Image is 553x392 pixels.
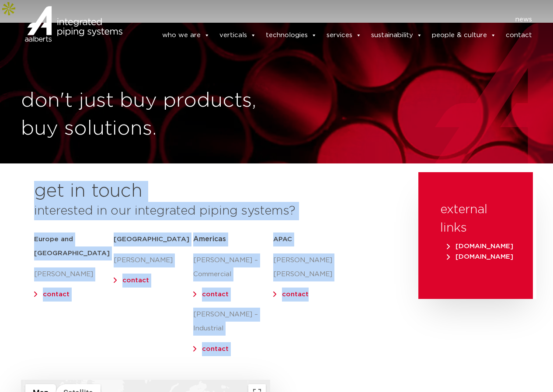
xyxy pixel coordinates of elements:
h5: [GEOGRAPHIC_DATA] [114,232,193,246]
a: technologies [266,27,317,44]
a: [DOMAIN_NAME] [445,253,515,260]
a: news [515,13,532,27]
h1: don't just buy products, buy solutions. [21,87,272,143]
a: [DOMAIN_NAME] [445,243,515,250]
a: who we are [162,27,210,44]
p: [PERSON_NAME] [34,267,114,281]
p: [PERSON_NAME] [PERSON_NAME] [273,253,353,281]
p: [PERSON_NAME] [114,253,193,267]
a: contact [122,277,149,284]
h3: interested in our integrated piping systems? [34,202,396,220]
h3: external links [440,201,511,237]
a: contact [282,291,309,298]
a: sustainability [371,27,422,44]
strong: Europe and [GEOGRAPHIC_DATA] [34,236,110,257]
a: contact [506,27,532,44]
span: [DOMAIN_NAME] [447,253,513,260]
a: verticals [219,27,256,44]
nav: Menu [136,13,532,27]
span: [DOMAIN_NAME] [447,243,513,250]
a: contact [43,291,70,298]
a: contact [202,346,229,352]
h5: APAC [273,232,353,246]
h2: get in touch [34,181,143,202]
p: [PERSON_NAME] – Commercial [193,253,273,281]
p: [PERSON_NAME] – Industrial [193,308,273,336]
a: people & culture [432,27,496,44]
a: services [327,27,362,44]
a: contact [202,291,229,298]
span: Americas [193,236,226,243]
